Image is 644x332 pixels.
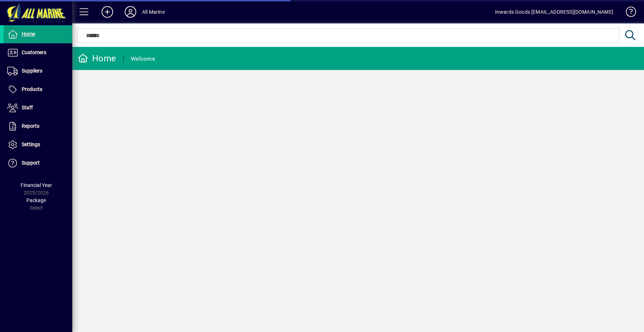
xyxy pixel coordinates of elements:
[21,182,52,188] span: Financial Year
[22,31,35,37] span: Home
[22,105,33,110] span: Staff
[4,44,72,62] a: Customers
[22,141,40,147] span: Settings
[78,53,116,64] div: Home
[22,123,39,129] span: Reports
[621,1,635,25] a: Knowledge Base
[4,117,72,135] a: Reports
[4,99,72,117] a: Staff
[119,5,142,18] button: Profile
[4,62,72,80] a: Suppliers
[22,86,42,92] span: Products
[22,49,46,55] span: Customers
[4,80,72,99] a: Products
[26,197,46,203] span: Package
[96,5,119,18] button: Add
[495,6,613,18] div: Inwards Goods [EMAIL_ADDRESS][DOMAIN_NAME]
[4,136,72,154] a: Settings
[22,68,42,74] span: Suppliers
[22,160,40,166] span: Support
[4,154,72,172] a: Support
[131,53,155,65] div: Welcome
[142,6,165,18] div: All Marine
